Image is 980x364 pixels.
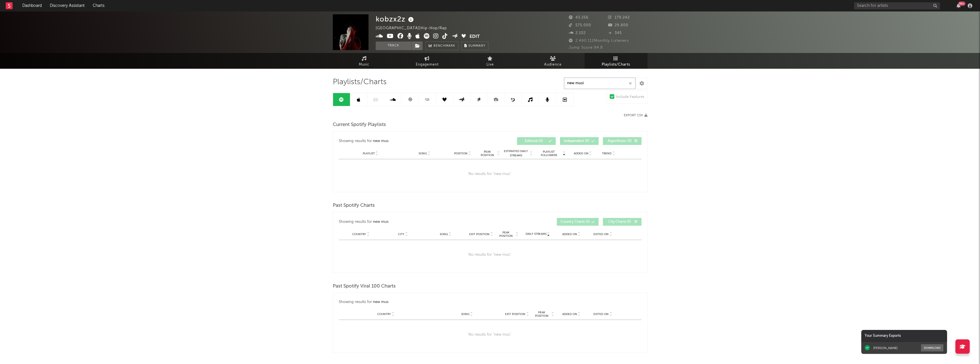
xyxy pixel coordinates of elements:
span: Independent ( 0 ) [564,139,590,143]
div: new mus [373,219,389,225]
button: Independent(0) [560,137,599,145]
span: Editorial ( 0 ) [521,139,547,143]
span: 345 [608,31,622,35]
span: Exited On [593,233,609,236]
div: Showing results for [339,137,490,145]
span: City Charts ( 0 ) [607,220,633,224]
input: Search for artists [854,2,940,9]
span: Song [440,233,448,236]
div: Showing results for [339,299,490,306]
span: Added On [562,312,577,316]
span: City [398,233,404,236]
span: Summary [468,44,485,48]
span: Playlists/Charts [602,61,630,68]
span: Peak Position [497,231,515,238]
button: Country Charts(0) [557,218,599,226]
span: Estimated Daily Streams [503,149,529,158]
div: kobzx2z [376,14,415,24]
a: Benchmark [425,42,458,50]
span: Benchmark [433,43,455,50]
span: Added On [562,233,577,236]
span: Daily Streams [526,232,547,236]
div: No results for " new mus ". [339,240,642,270]
span: Playlist [363,152,375,155]
span: Playlists/Charts [333,79,387,86]
span: 2.490.112 Monthly Listeners [569,39,629,43]
span: Country [352,233,366,236]
span: Playlist Followers [536,150,562,157]
span: 2.102 [569,31,586,35]
span: 575.000 [569,23,591,27]
span: Music [359,61,369,68]
div: [PERSON_NAME] [873,346,898,350]
button: Download [921,344,943,351]
div: new mus [373,299,389,306]
div: Include Features [616,94,644,101]
span: Added On [574,152,589,155]
div: No results for " new mus ". [339,320,642,350]
div: [GEOGRAPHIC_DATA] | Hip-Hop/Rap [376,25,454,32]
span: Past Spotify Viral 100 Charts [333,283,396,290]
button: Export CSV [624,114,648,117]
button: City Charts(0) [603,218,642,226]
div: No results for " new mus ". [339,159,642,189]
span: Current Spotify Playlists [333,121,386,128]
span: Country Charts ( 0 ) [561,220,590,224]
span: Peak Position [533,311,551,318]
span: Past Spotify Charts [333,202,375,209]
span: Peak Position [478,150,496,157]
span: Exited On [593,312,609,316]
span: 179.242 [608,16,630,19]
span: Audience [544,61,562,68]
div: Your Summary Exports [861,330,947,342]
button: Editorial(0) [517,137,556,145]
span: Engagement [416,61,439,68]
div: Showing results for [339,218,490,226]
span: Trend [602,152,611,155]
span: Country [377,312,391,316]
input: Search Playlists/Charts [564,78,635,89]
button: Algorithmic(0) [603,137,642,145]
button: Track [376,42,411,50]
button: Edit [470,33,480,40]
span: Exit Position [505,312,525,316]
span: Exit Position [469,233,490,236]
span: 29.800 [608,23,628,27]
span: 43.256 [569,16,589,19]
span: Song [419,152,427,155]
a: Audience [522,53,585,69]
span: Song [461,312,470,316]
a: Music [333,53,396,69]
div: 99 + [958,1,965,6]
span: Algorithmic ( 0 ) [607,139,633,143]
span: Position [454,152,468,155]
a: Playlists/Charts [585,53,648,69]
button: Summary [461,42,488,50]
button: 99+ [957,3,961,8]
span: Live [486,61,494,68]
a: Live [459,53,522,69]
a: Engagement [396,53,459,69]
div: new mus [373,138,389,145]
span: Jump Score: 94.8 [569,46,603,50]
